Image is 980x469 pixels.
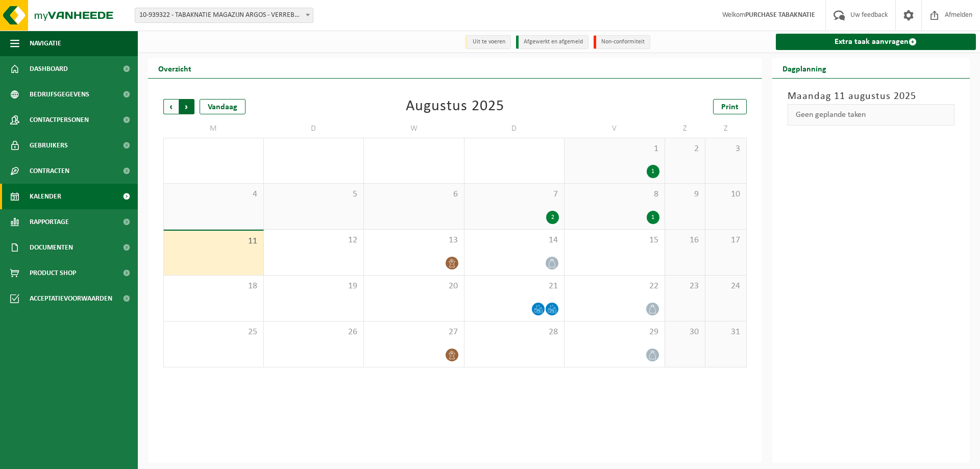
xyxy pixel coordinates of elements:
[713,99,747,114] a: Print
[269,281,359,292] span: 19
[30,31,61,56] span: Navigatie
[705,119,746,138] td: Z
[745,11,815,19] strong: PURCHASE TABAKNATIE
[169,143,258,155] span: 28
[788,104,955,126] div: Geen geplande taken
[30,158,69,184] span: Contracten
[470,235,559,246] span: 14
[470,143,559,155] span: 31
[269,189,359,200] span: 5
[788,89,955,104] h3: Maandag 11 augustus 2025
[135,8,313,22] span: 10-939322 - TABAKNATIE MAGAZIJN ARGOS - VERREBROEK
[179,99,194,114] span: Volgende
[710,143,741,155] span: 3
[546,211,559,224] div: 2
[369,143,459,155] span: 30
[369,189,459,200] span: 6
[570,281,659,292] span: 22
[710,189,741,200] span: 10
[269,235,359,246] span: 12
[369,235,459,246] span: 13
[670,281,700,292] span: 23
[665,119,706,138] td: Z
[570,235,659,246] span: 15
[470,327,559,338] span: 28
[30,133,68,158] span: Gebruikers
[670,189,700,200] span: 9
[670,235,700,246] span: 16
[570,143,659,155] span: 1
[710,235,741,246] span: 17
[264,119,364,138] td: D
[269,327,359,338] span: 26
[30,235,73,260] span: Documenten
[670,143,700,155] span: 2
[516,35,589,49] li: Afgewerkt en afgemeld
[721,103,739,111] span: Print
[269,143,359,155] span: 29
[470,189,559,200] span: 7
[772,58,837,78] h2: Dagplanning
[169,327,258,338] span: 25
[464,119,565,138] td: D
[30,107,89,133] span: Contactpersonen
[406,99,504,114] div: Augustus 2025
[570,189,659,200] span: 8
[163,119,264,138] td: M
[594,35,650,49] li: Non-conformiteit
[364,119,464,138] td: W
[710,327,741,338] span: 31
[570,327,659,338] span: 29
[135,8,313,23] span: 10-939322 - TABAKNATIE MAGAZIJN ARGOS - VERREBROEK
[30,56,68,82] span: Dashboard
[30,184,61,209] span: Kalender
[670,327,700,338] span: 30
[200,99,246,114] div: Vandaag
[565,119,665,138] td: V
[647,165,659,178] div: 1
[30,286,112,311] span: Acceptatievoorwaarden
[776,34,976,50] a: Extra taak aanvragen
[148,58,202,78] h2: Overzicht
[369,327,459,338] span: 27
[30,209,69,235] span: Rapportage
[169,236,258,247] span: 11
[647,211,659,224] div: 1
[465,35,511,49] li: Uit te voeren
[470,281,559,292] span: 21
[30,260,76,286] span: Product Shop
[169,189,258,200] span: 4
[30,82,89,107] span: Bedrijfsgegevens
[163,99,179,114] span: Vorige
[369,281,459,292] span: 20
[169,281,258,292] span: 18
[710,281,741,292] span: 24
